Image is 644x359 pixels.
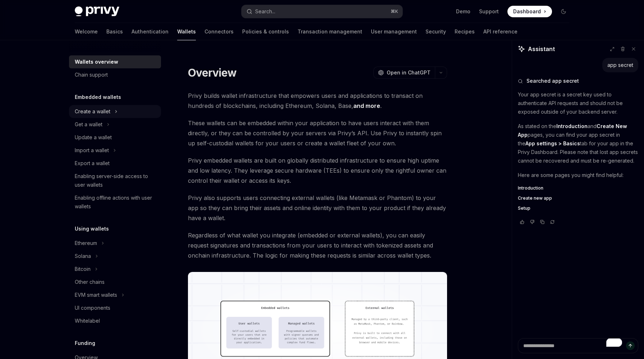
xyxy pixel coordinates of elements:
span: Create new app [518,195,552,201]
span: ⌘ K [391,9,398,14]
p: Your app secret is a secret key used to authenticate API requests and should not be exposed outsi... [518,90,638,116]
a: Dashboard [507,6,552,17]
div: Import a wallet [75,146,109,155]
button: Open in ChatGPT [373,67,435,79]
a: UI components [69,301,161,314]
div: Ethereum [75,239,97,247]
strong: Create New App [518,123,627,138]
button: Searched app secret [518,77,638,85]
button: Search...⌘K [241,5,402,18]
a: API reference [483,23,517,40]
span: Privy embedded wallets are built on globally distributed infrastructure to ensure high uptime and... [188,155,447,186]
a: User management [371,23,417,40]
a: Setup [518,205,638,211]
button: Reload last chat [548,218,557,226]
span: Regardless of what wallet you integrate (embedded or external wallets), you can easily request si... [188,230,447,260]
img: dark logo [75,6,119,17]
a: Recipes [455,23,475,40]
strong: App settings > Basics [525,140,580,146]
p: Here are some pages you might find helpful: [518,171,638,179]
div: Enabling server-side access to user wallets [75,172,157,189]
a: Update a wallet [69,131,161,144]
span: Open in ChatGPT [387,69,431,76]
a: Introduction [518,185,638,191]
span: Privy also supports users connecting external wallets (like Metamask or Phantom) to your app so t... [188,193,447,223]
a: Policies & controls [242,23,289,40]
a: Welcome [75,23,98,40]
div: Search... [255,7,275,16]
span: Privy builds wallet infrastructure that empowers users and applications to transact on hundreds o... [188,91,447,111]
button: Vote that response was good [518,218,526,226]
div: Wallets overview [75,58,118,66]
div: Whitelabel [75,317,100,325]
a: Connectors [204,23,234,40]
a: Export a wallet [69,157,161,170]
h5: Using wallets [75,224,109,233]
button: Create a wallet [69,105,161,118]
span: These wallets can be embedded within your application to have users interact with them directly, ... [188,118,447,148]
a: Whitelabel [69,314,161,327]
a: Wallets [177,23,196,40]
div: Get a wallet [75,120,102,129]
a: Authentication [132,23,169,40]
span: Assistant [528,45,555,53]
a: Create new app [518,195,638,201]
a: Other chains [69,276,161,288]
div: EVM smart wallets [75,291,117,299]
h5: Embedded wallets [75,93,121,101]
a: Chain support [69,68,161,81]
div: Bitcoin [75,265,91,273]
div: Solana [75,252,91,260]
span: Dashboard [513,8,541,15]
h5: Funding [75,339,95,347]
a: Support [479,8,499,15]
h1: Overview [188,66,236,79]
div: Enabling offline actions with user wallets [75,194,157,211]
button: Ethereum [69,237,161,250]
button: Get a wallet [69,118,161,131]
div: UI components [75,304,110,312]
a: Wallets overview [69,55,161,68]
button: Toggle dark mode [558,6,569,17]
span: Setup [518,205,530,211]
div: Update a wallet [75,133,112,142]
a: and more [353,102,380,110]
button: Solana [69,250,161,263]
span: Searched app secret [526,77,579,85]
button: Copy chat response [538,218,547,226]
button: Send message [626,341,635,350]
a: Enabling server-side access to user wallets [69,170,161,191]
button: Vote that response was not good [528,218,537,226]
div: Create a wallet [75,107,110,116]
button: Import a wallet [69,144,161,157]
div: Export a wallet [75,159,110,168]
a: Transaction management [298,23,362,40]
a: Enabling offline actions with user wallets [69,191,161,213]
a: Demo [456,8,470,15]
button: Bitcoin [69,263,161,276]
div: app secret [607,62,633,69]
a: Security [425,23,446,40]
textarea: To enrich screen reader interactions, please activate Accessibility in Grammarly extension settings [518,338,638,353]
a: Basics [106,23,123,40]
span: Introduction [518,185,543,191]
p: As stated on the and pages, you can find your app secret in the tab for your app in the Privy Das... [518,122,638,165]
strong: Introduction [556,123,588,129]
div: Chain support [75,71,108,79]
div: Other chains [75,278,105,286]
button: EVM smart wallets [69,288,161,301]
